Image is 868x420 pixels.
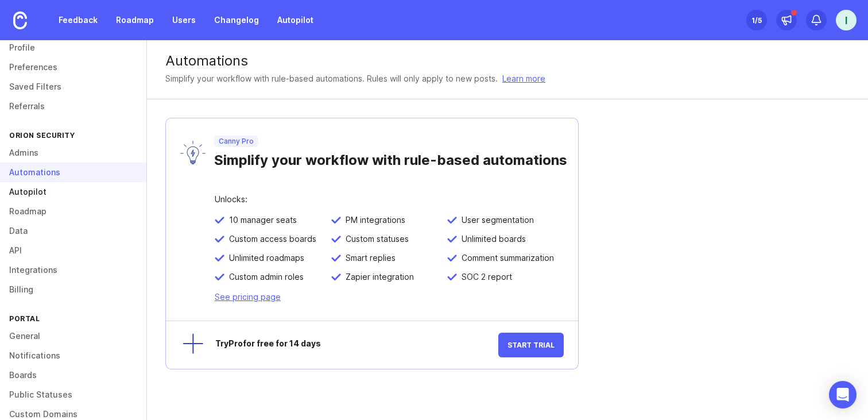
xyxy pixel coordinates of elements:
a: Autopilot [270,10,320,30]
div: Automations [165,54,850,68]
img: lyW0TRAiArAAAAAASUVORK5CYII= [180,141,206,164]
span: Comment summarization [457,253,554,263]
span: Custom admin roles [224,272,304,282]
span: User segmentation [457,215,534,225]
div: 1 /5 [751,12,762,28]
a: Learn more [502,72,545,85]
a: Users [165,10,203,30]
div: Unlocks: [215,195,564,215]
span: Zapier integration [341,272,414,282]
a: Feedback [52,10,104,30]
span: 10 manager seats [224,215,297,225]
span: Unlimited boards [457,234,526,244]
span: Start Trial [507,341,555,349]
p: Simplify your workflow with rule-based automations. Rules will only apply to new posts. [165,72,498,85]
span: Custom access boards [224,234,316,244]
span: Custom statuses [341,234,409,244]
button: Start Trial [498,333,564,357]
div: Try Pro for free for 14 days [215,340,498,350]
button: I [836,10,857,30]
span: Unlimited roadmaps [224,253,304,263]
button: 1/5 [746,10,767,30]
span: Smart replies [341,253,396,263]
span: PM integrations [341,215,405,225]
a: Roadmap [109,10,161,30]
span: SOC 2 report [457,272,512,282]
a: Changelog [207,10,266,30]
div: Simplify your workflow with rule-based automations [214,147,592,169]
p: Canny Pro [219,137,254,146]
img: Canny Home [13,11,27,29]
a: See pricing page [215,292,281,302]
div: Open Intercom Messenger [829,381,857,409]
